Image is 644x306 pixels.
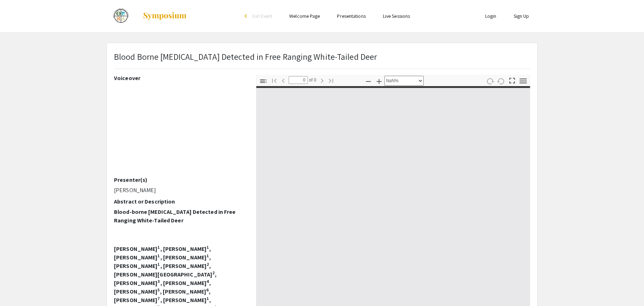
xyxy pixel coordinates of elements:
strong: , [PERSON_NAME] [160,279,207,287]
strong: [PERSON_NAME] [114,245,157,253]
input: Page [289,76,308,84]
p: Blood Borne [MEDICAL_DATA] Detected in Free Ranging White-Tailed Deer [114,50,377,63]
button: Next Page [316,75,328,85]
a: Celebrate Undergraduate Research and Creativity (CURC) 2023 [107,7,187,25]
button: Go to Last Page [325,75,337,85]
strong: 6 [206,287,209,292]
select: Zoom [384,76,424,86]
a: Sign Up [513,13,529,19]
iframe: CURC Poster Video [114,84,245,176]
button: Previous Page [277,75,289,85]
h2: Voiceover [114,75,245,81]
strong: 1 [207,296,209,301]
strong: , [PERSON_NAME] [160,296,207,304]
strong: 7 [157,296,160,301]
strong: 4 [207,279,209,284]
strong: Blood-borne [MEDICAL_DATA] Detected in Free Ranging White-Tailed Deer [114,208,235,224]
button: Switch to Presentation Mode [506,75,518,85]
button: Zoom Out [362,76,374,86]
p: [PERSON_NAME] [114,186,245,195]
span: Exit Event [253,13,272,19]
strong: 2 [212,270,215,275]
strong: , [PERSON_NAME] [160,245,207,253]
strong: , [PERSON_NAME] [160,262,207,270]
strong: 1 [157,244,160,250]
a: Live Sessions [383,13,410,19]
strong: 1 [207,244,209,250]
strong: 1 [157,253,160,258]
button: Zoom In [373,76,385,86]
button: Tools [517,76,529,86]
strong: , [PERSON_NAME] [160,288,206,295]
img: Symposium by ForagerOne [142,12,187,20]
strong: 1 [207,253,209,258]
img: Celebrate Undergraduate Research and Creativity (CURC) 2023 [107,7,135,25]
strong: 2 [207,262,209,267]
button: Toggle Sidebar [257,76,269,86]
div: arrow_back_ios [245,14,249,18]
h2: Presenter(s) [114,176,245,183]
span: of 0 [308,76,316,84]
button: Rotate Counterclockwise [495,76,507,86]
strong: 5 [157,287,160,292]
button: Go to First Page [268,75,280,85]
button: Rotate Clockwise [484,76,496,86]
a: Login [485,13,497,19]
iframe: Chat [5,274,30,301]
strong: 3 [157,279,160,284]
a: Presentations [337,13,365,19]
h2: Abstract or Description [114,198,245,205]
a: Welcome Page [289,13,320,19]
strong: , [PERSON_NAME] [160,254,207,261]
strong: 1 [157,262,160,267]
